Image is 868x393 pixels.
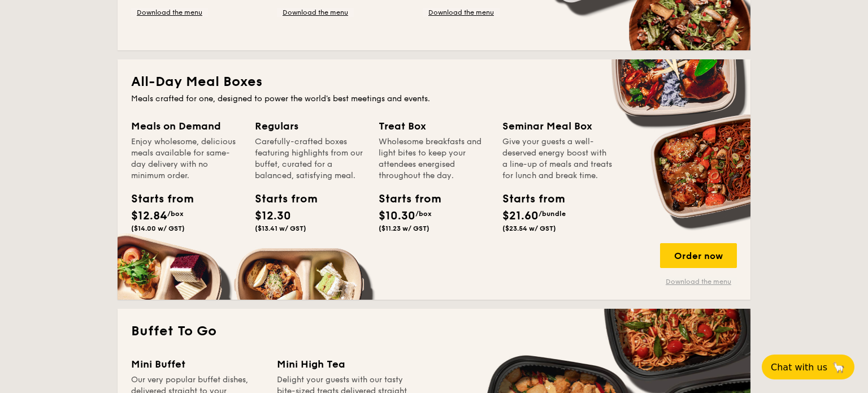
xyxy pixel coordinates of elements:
[379,224,429,232] span: ($11.23 w/ GST)
[502,209,539,223] span: $21.60
[131,8,208,17] a: Download the menu
[539,210,566,218] span: /bundle
[131,118,241,134] div: Meals on Demand
[131,191,182,208] div: Starts from
[255,224,306,232] span: ($13.41 w/ GST)
[131,73,737,91] h2: All-Day Meal Boxes
[131,136,241,182] div: Enjoy wholesome, delicious meals available for same-day delivery with no minimum order.
[255,118,365,134] div: Regulars
[277,8,354,17] a: Download the menu
[379,191,429,208] div: Starts from
[762,355,854,379] button: Chat with us🦙
[255,136,365,182] div: Carefully-crafted boxes featuring highlights from our buffet, curated for a balanced, satisfying ...
[423,8,500,17] a: Download the menu
[502,224,556,232] span: ($23.54 w/ GST)
[131,93,737,105] div: Meals crafted for one, designed to power the world's best meetings and events.
[502,118,613,134] div: Seminar Meal Box
[502,191,553,208] div: Starts from
[415,210,432,218] span: /box
[167,210,184,218] span: /box
[660,277,737,286] a: Download the menu
[379,209,415,223] span: $10.30
[131,224,185,232] span: ($14.00 w/ GST)
[255,191,306,208] div: Starts from
[771,362,827,373] span: Chat with us
[131,356,263,372] div: Mini Buffet
[379,118,489,134] div: Treat Box
[131,209,167,223] span: $12.84
[832,361,845,374] span: 🦙
[502,136,613,182] div: Give your guests a well-deserved energy boost with a line-up of meals and treats for lunch and br...
[255,209,291,223] span: $12.30
[131,322,737,340] h2: Buffet To Go
[660,243,737,268] div: Order now
[379,136,489,182] div: Wholesome breakfasts and light bites to keep your attendees energised throughout the day.
[277,356,409,372] div: Mini High Tea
